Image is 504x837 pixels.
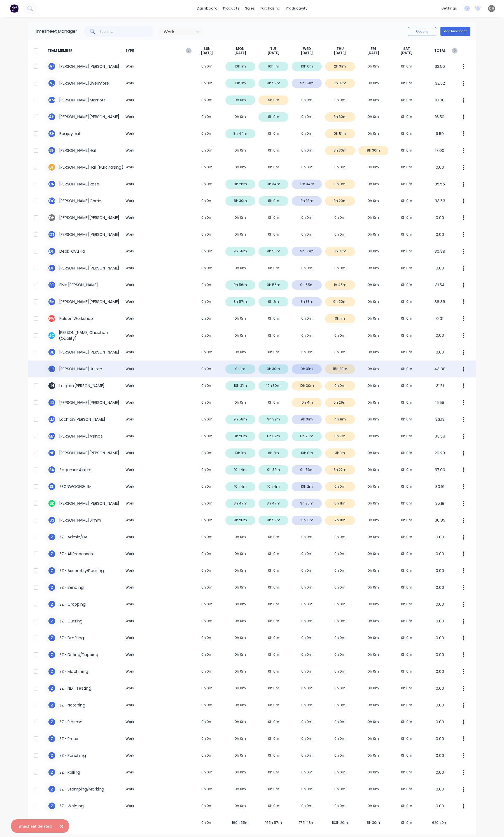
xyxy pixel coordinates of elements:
[334,51,346,55] span: [DATE]
[303,46,311,51] span: WED
[236,46,244,51] span: MON
[440,27,470,36] button: Add timesheet
[283,4,310,13] div: productivity
[123,46,190,55] span: TYPE
[439,4,460,13] div: settings
[204,46,211,51] span: SUN
[367,51,379,55] span: [DATE]
[190,820,224,825] span: 0h 0m
[194,4,220,13] a: dashboard
[54,819,69,833] button: Close
[390,820,423,825] span: 0h 0m
[270,46,277,51] span: TUE
[242,4,258,13] div: sales
[489,6,494,11] span: DH
[357,820,390,825] span: 8h 30m
[408,27,436,36] button: Options
[17,823,52,829] div: Timesheet deleted
[301,51,313,55] span: [DATE]
[423,46,456,55] span: TOTAL
[258,4,283,13] div: purchasing
[60,822,63,830] span: ×
[48,820,151,825] span: TOTAL
[337,46,344,51] span: THU
[257,820,290,825] span: 165h 57m
[423,820,456,825] span: 620h 0m
[220,4,242,13] div: products
[290,820,323,825] span: 172h 18m
[48,46,123,55] span: TEAM MEMBER
[234,51,246,55] span: [DATE]
[10,4,18,13] img: Factory
[401,51,412,55] span: [DATE]
[100,26,154,37] input: Search...
[403,46,410,51] span: SAT
[268,51,279,55] span: [DATE]
[201,51,213,55] span: [DATE]
[371,46,376,51] span: FRI
[34,28,77,35] div: Timesheet Manager
[323,820,357,825] span: 103h 20m
[224,820,257,825] span: 169h 55m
